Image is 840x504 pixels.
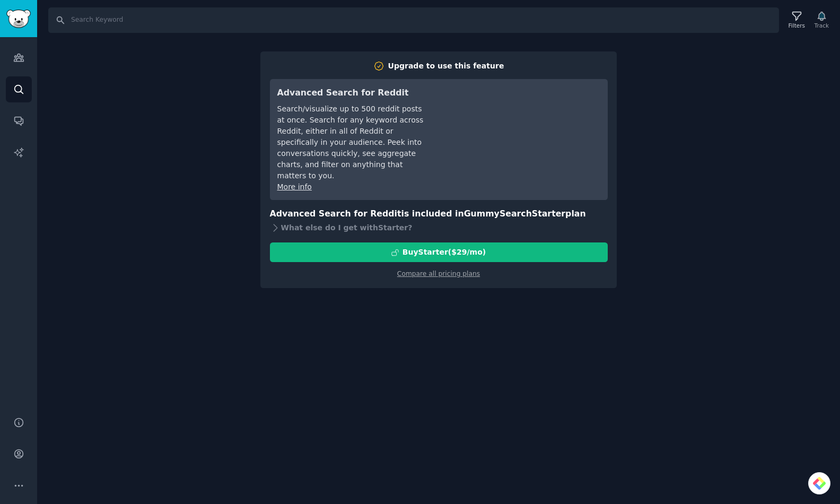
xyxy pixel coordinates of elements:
div: Upgrade to use this feature [388,60,504,72]
div: What else do I get with Starter ? [270,220,608,235]
div: Search/visualize up to 500 reddit posts at once. Search for any keyword across Reddit, either in ... [277,103,426,181]
h3: Advanced Search for Reddit is included in plan [270,207,608,221]
iframe: YouTube video player [441,86,600,166]
a: More info [277,183,312,191]
img: GummySearch logo [6,10,31,28]
button: BuyStarter($29/mo) [270,242,608,262]
h3: Advanced Search for Reddit [277,86,426,100]
a: Compare all pricing plans [397,270,480,277]
span: GummySearch Starter [464,208,565,219]
div: Filters [789,22,805,29]
div: Buy Starter ($ 29 /mo ) [402,247,486,258]
input: Search Keyword [48,7,779,33]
